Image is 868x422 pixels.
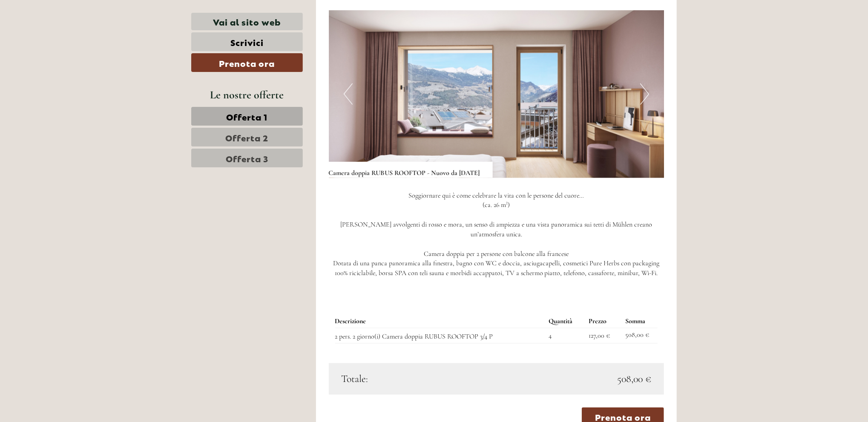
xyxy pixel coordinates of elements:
img: image [329,10,664,178]
th: Prezzo [585,315,622,328]
span: 127,00 € [589,331,610,340]
span: Offerta 1 [227,110,268,122]
span: 508,00 € [617,372,651,386]
th: Descrizione [335,315,546,328]
div: Totale: [335,372,497,386]
th: Somma [622,315,658,328]
span: Offerta 2 [226,131,269,143]
p: Soggiornare qui è come celebrare la vita con le persone del cuore… (ca. 26 m²) [PERSON_NAME] avvo... [329,191,664,278]
div: martedì [148,6,188,21]
td: 508,00 € [622,328,658,344]
div: [GEOGRAPHIC_DATA] [13,25,114,32]
td: 4 [546,328,586,344]
th: Quantità [546,315,586,328]
div: Buon giorno, come possiamo aiutarla? [6,23,118,49]
div: Camera doppia RUBUS ROOFTOP - Nuovo da [DATE] [329,162,493,178]
small: 16:42 [13,41,114,47]
div: Le nostre offerte [191,87,303,103]
button: Previous [344,83,353,105]
button: Next [640,83,649,105]
td: 2 pers. 2 giorno(i) Camera doppia RUBUS ROOFTOP 3/4 P [335,328,546,344]
a: Scrivici [191,32,303,51]
a: Prenota ora [191,53,303,72]
span: Offerta 3 [226,152,268,164]
a: Vai al sito web [191,13,303,30]
button: Invia [285,221,336,239]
